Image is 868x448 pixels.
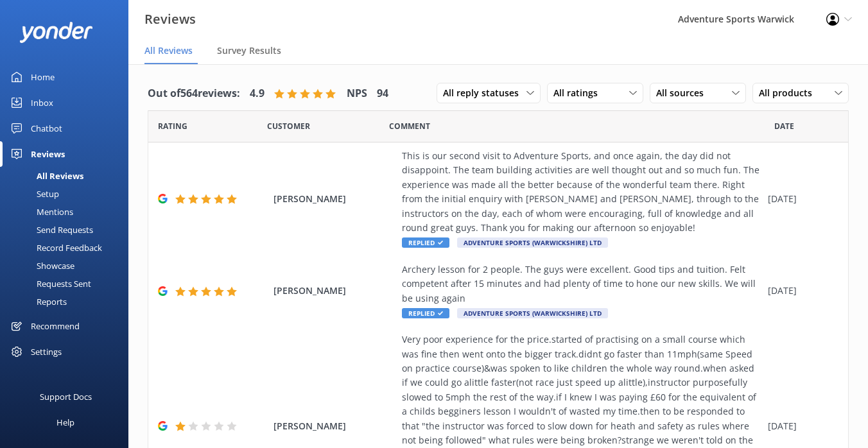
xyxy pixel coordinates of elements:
div: Support Docs [40,384,92,409]
a: Send Requests [8,221,128,239]
div: [DATE] [768,419,832,433]
a: Record Feedback [8,239,128,257]
span: Question [389,120,430,132]
span: All ratings [553,86,605,100]
div: All Reviews [8,167,83,185]
span: Adventure Sports (Warwickshire) Ltd [457,308,608,318]
div: Recommend [31,313,80,339]
div: Requests Sent [8,275,91,293]
span: All Reviews [144,44,193,57]
span: [PERSON_NAME] [273,192,395,206]
a: All Reviews [8,167,128,185]
span: [PERSON_NAME] [273,284,395,298]
div: Send Requests [8,221,93,239]
div: This is our second visit to Adventure Sports, and once again, the day did not disappoint. The tea... [402,149,761,235]
h4: 94 [377,85,388,102]
img: yonder-white-logo.png [19,22,93,43]
span: Date [774,120,794,132]
a: Reports [8,293,128,311]
div: [DATE] [768,192,832,206]
span: Survey Results [217,44,281,57]
span: All sources [656,86,711,100]
h4: Out of 564 reviews: [148,85,240,102]
h4: 4.9 [250,85,265,102]
div: Chatbot [31,116,62,141]
div: Inbox [31,90,53,116]
span: Date [267,120,310,132]
h4: NPS [347,85,367,102]
div: Home [31,64,55,90]
a: Mentions [8,203,128,221]
span: Replied [402,237,449,248]
div: Showcase [8,257,74,275]
div: Setup [8,185,59,203]
div: Archery lesson for 2 people. The guys were excellent. Good tips and tuition. Felt competent after... [402,263,761,306]
div: Reports [8,293,67,311]
span: All products [759,86,820,100]
a: Setup [8,185,128,203]
a: Requests Sent [8,275,128,293]
div: Mentions [8,203,73,221]
div: Settings [31,339,62,365]
div: Record Feedback [8,239,102,257]
span: All reply statuses [443,86,526,100]
span: Adventure Sports (Warwickshire) Ltd [457,237,608,248]
span: Date [158,120,187,132]
div: [DATE] [768,284,832,298]
div: Help [56,409,74,435]
h3: Reviews [144,9,196,30]
span: [PERSON_NAME] [273,419,395,433]
a: Showcase [8,257,128,275]
span: Replied [402,308,449,318]
div: Reviews [31,141,65,167]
